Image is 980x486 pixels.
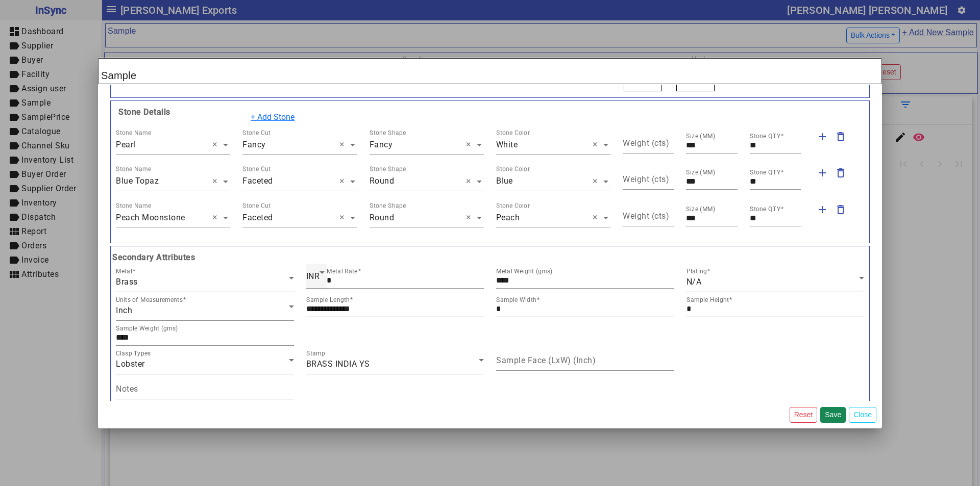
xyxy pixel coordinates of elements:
[686,133,716,140] mat-label: Size (MM)
[623,174,669,184] mat-label: Weight (cts)
[623,138,669,147] mat-label: Weight (cts)
[496,201,530,210] div: Stone Color
[750,206,780,213] mat-label: Stone QTY
[686,206,716,213] mat-label: Size (MM)
[116,165,151,174] div: Stone Name
[212,175,221,188] span: Clear all
[116,277,138,287] span: Brass
[750,169,780,176] mat-label: Stone QTY
[816,203,828,216] mat-icon: add
[306,271,320,281] span: INR
[339,139,348,151] span: Clear all
[116,305,132,315] span: Inch
[687,296,729,303] mat-label: Sample Height
[116,384,138,394] mat-label: Notes
[116,359,145,369] span: Lobster
[496,355,596,365] mat-label: Sample Face (LxW) (Inch)
[116,201,151,210] div: Stone Name
[496,165,530,174] div: Stone Color
[849,407,876,423] button: Close
[750,133,780,140] mat-label: Stone QTY
[116,296,183,303] mat-label: Units of Measurements
[116,268,132,275] mat-label: Metal
[623,211,669,220] mat-label: Weight (cts)
[99,58,881,84] h2: Sample
[116,107,170,117] b: Stone Details
[496,128,530,137] div: Stone Color
[816,131,828,143] mat-icon: add
[116,128,151,137] div: Stone Name
[212,212,221,224] span: Clear all
[212,139,221,151] span: Clear all
[242,128,271,137] div: Stone Cut
[116,350,151,357] mat-label: Clasp Types
[242,165,271,174] div: Stone Cut
[835,167,847,179] mat-icon: delete_outline
[816,167,828,179] mat-icon: add
[306,350,325,357] mat-label: Stamp
[339,175,348,188] span: Clear all
[116,325,178,332] mat-label: Sample Weight (gms)
[496,268,553,275] mat-label: Metal Weight (gms)
[687,268,707,275] mat-label: Plating
[820,407,846,423] button: Save
[687,277,702,287] span: N/A
[466,139,475,151] span: Clear all
[327,268,358,275] mat-label: Metal Rate
[593,212,601,224] span: Clear all
[306,359,370,369] span: BRASS INDIA YS
[370,165,406,174] div: Stone Shape
[496,296,536,303] mat-label: Sample Width
[370,201,406,210] div: Stone Shape
[466,175,475,188] span: Clear all
[339,212,348,224] span: Clear all
[835,203,847,216] mat-icon: delete_outline
[593,175,601,188] span: Clear all
[686,169,716,176] mat-label: Size (MM)
[110,251,870,264] b: Secondary Attributes
[242,201,271,210] div: Stone Cut
[244,108,301,127] button: + Add Stone
[370,128,406,137] div: Stone Shape
[790,407,818,423] button: Reset
[466,212,475,224] span: Clear all
[593,139,601,151] span: Clear all
[306,296,350,303] mat-label: Sample Length
[835,131,847,143] mat-icon: delete_outline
